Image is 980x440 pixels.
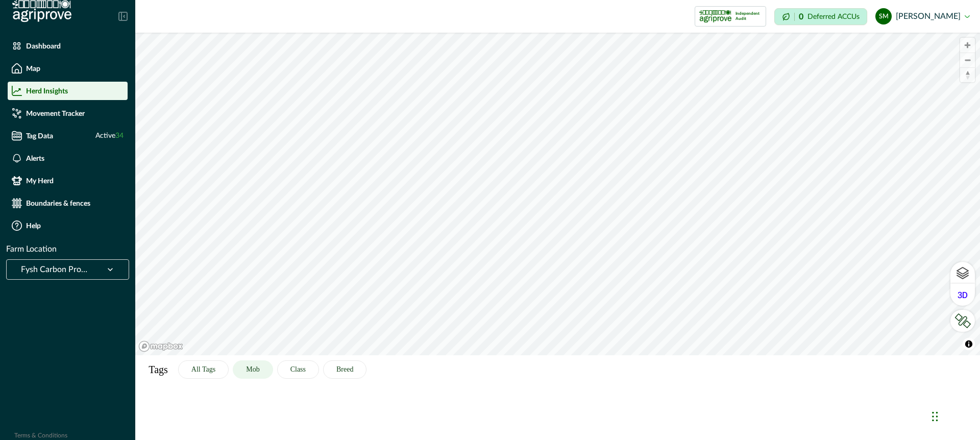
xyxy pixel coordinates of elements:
[26,199,90,207] p: Boundaries & fences
[95,131,124,141] span: Active
[875,4,970,29] button: steve le moenic[PERSON_NAME]
[149,362,167,377] p: Tags
[695,6,766,27] button: certification logoIndependent Audit
[26,42,61,50] p: Dashboard
[960,67,975,82] button: Reset bearing to north
[932,401,938,432] div: Drag
[26,64,40,72] p: Map
[178,360,229,379] button: All Tags
[960,68,975,82] span: Reset bearing to north
[799,13,803,21] p: 0
[138,340,183,352] a: Mapbox logo
[233,360,273,379] button: Mob
[26,154,44,162] p: Alerts
[960,53,975,67] button: Zoom out
[699,8,731,25] img: certification logo
[8,216,128,235] a: Help
[26,87,68,95] p: Herd Insights
[736,11,762,21] p: Independent Audit
[8,82,128,100] a: Herd Insights
[960,53,975,67] span: Zoom out
[960,38,975,53] button: Zoom in
[954,313,971,328] img: LkRIKP7pqK064DBUf7vatyaj0RnXiK+1zEGAAAAAElFTkSuQmCC
[8,194,128,212] a: Boundaries & fences
[8,127,128,145] a: Tag DataActive34
[26,177,54,185] p: My Herd
[8,37,128,55] a: Dashboard
[963,338,975,350] button: Toggle attribution
[14,432,67,438] a: Terms & Conditions
[929,391,980,440] iframe: Chat Widget
[8,59,128,78] a: Map
[807,13,860,20] p: Deferred ACCUs
[8,104,128,123] a: Movement Tracker
[26,132,53,140] p: Tag Data
[277,360,319,379] button: Class
[26,109,85,117] p: Movement Tracker
[115,132,124,139] span: 34
[6,243,57,255] p: Farm Location
[26,222,41,230] p: Help
[135,33,980,355] canvas: Map
[8,149,128,167] a: Alerts
[8,172,128,190] a: My Herd
[323,360,366,379] button: Breed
